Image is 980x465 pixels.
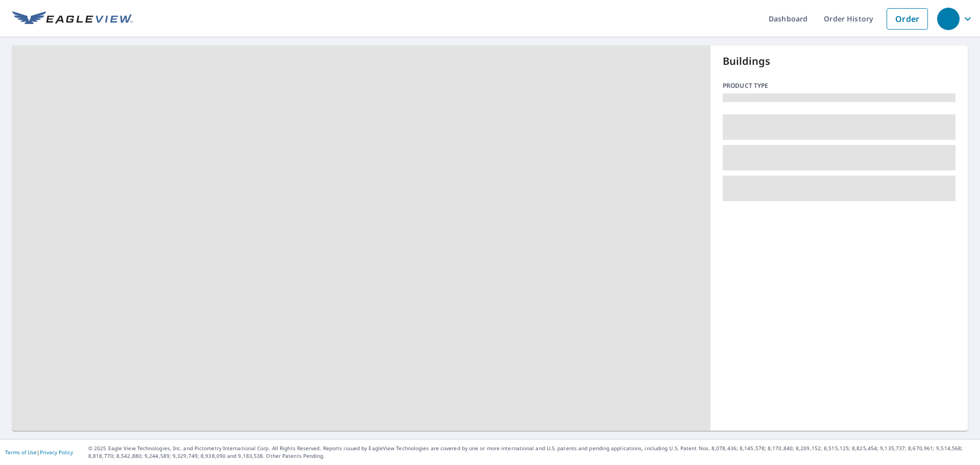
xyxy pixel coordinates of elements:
p: © 2025 Eagle View Technologies, Inc. and Pictometry International Corp. All Rights Reserved. Repo... [88,445,975,460]
img: EV Logo [12,11,133,27]
p: | [5,449,73,455]
a: Order [887,8,928,30]
a: Terms of Use [5,449,37,456]
a: Privacy Policy [40,449,73,456]
p: Buildings [723,54,955,69]
p: Product type [723,81,955,90]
